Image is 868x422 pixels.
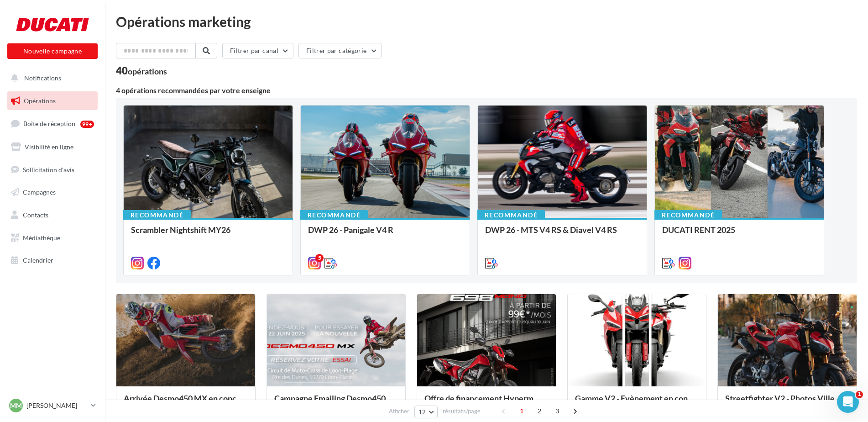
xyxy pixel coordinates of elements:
button: Nouvelle campagne [7,43,98,59]
a: Calendrier [5,251,99,270]
a: Sollicitation d'avis [5,160,99,179]
div: opérations [128,67,167,75]
a: Visibilité en ligne [5,137,99,157]
div: Arrivée Desmo450 MX en concession [124,394,248,412]
span: Médiathèque [23,234,60,242]
iframe: Intercom live chat [837,391,859,413]
button: 12 [414,406,438,418]
div: Recommandé [654,210,722,220]
div: DWP 26 - Panigale V4 R [308,225,462,243]
div: 40 [116,66,167,76]
span: Visibilité en ligne [25,143,73,151]
span: Sollicitation d'avis [23,165,74,173]
div: Offre de financement Hypermotard 698 Mono [424,394,549,412]
div: Recommandé [477,210,545,220]
button: Filtrer par canal [222,43,293,58]
span: Opérations [24,97,56,105]
div: Campagne Emailing Desmo450 Tour - Desmoland - 22 Juin [274,394,398,412]
span: Contacts [23,211,48,219]
div: 4 opérations recommandées par votre enseigne [116,87,857,94]
div: Gamme V2 - Evènement en concession [575,394,699,412]
span: Boîte de réception [23,120,75,127]
p: [PERSON_NAME] [26,401,87,410]
a: Contacts [5,206,99,225]
a: Opérations [5,91,99,111]
a: Campagnes [5,183,99,202]
div: Recommandé [123,210,191,220]
span: Notifications [24,74,61,82]
div: Streetfighter V2 - Photos Ville [725,394,849,412]
span: 1 [856,391,863,398]
span: Calendrier [23,256,53,264]
a: MM [PERSON_NAME] [7,397,98,414]
a: Médiathèque [5,228,99,248]
span: 2 [532,404,547,418]
a: Boîte de réception99+ [5,114,99,133]
button: Filtrer par catégorie [298,43,382,58]
span: Campagnes [23,188,56,196]
span: 3 [550,404,565,418]
div: DUCATI RENT 2025 [662,225,816,243]
div: Recommandé [300,210,368,220]
div: Opérations marketing [116,15,857,28]
div: 99+ [80,121,94,128]
span: Afficher [389,407,409,416]
div: DWP 26 - MTS V4 RS & Diavel V4 RS [485,225,639,243]
span: MM [10,401,22,410]
span: 12 [418,408,426,416]
span: résultats/page [443,407,481,416]
button: Notifications [5,69,96,88]
div: Scrambler Nightshift MY26 [131,225,285,243]
span: 1 [514,404,529,418]
div: 5 [315,254,324,262]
